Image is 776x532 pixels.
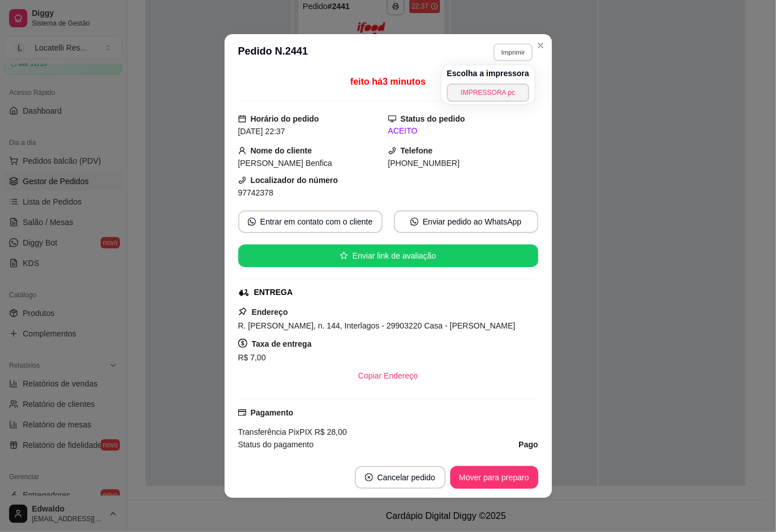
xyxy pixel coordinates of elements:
strong: Localizador do número [251,176,338,185]
div: ACEITO [388,125,538,137]
strong: Nome do cliente [251,146,312,155]
span: [PHONE_NUMBER] [388,159,460,168]
span: R$ 7,00 [238,353,266,362]
button: whats-appEnviar pedido ao WhatsApp [394,210,538,233]
span: Transferência Pix PIX [238,427,313,437]
h4: Escolha a impressora [447,68,529,79]
span: [DATE] 22:37 [238,127,285,136]
span: credit-card [238,409,246,417]
span: user [238,147,246,155]
strong: Endereço [252,307,288,317]
button: IMPRESSORA pc [447,84,529,102]
button: Mover para preparo [450,466,538,489]
span: phone [388,147,396,155]
button: Close [532,36,550,55]
strong: Telefone [401,146,433,155]
span: R$ 28,00 [313,427,347,437]
span: desktop [388,115,396,123]
span: pushpin [238,307,247,316]
button: close-circleCancelar pedido [355,466,446,489]
span: dollar [238,339,247,348]
button: whats-appEntrar em contato com o cliente [238,210,383,233]
button: Copiar Endereço [349,364,427,387]
span: whats-app [410,218,418,226]
span: feito há 3 minutos [350,77,425,86]
span: 97742378 [238,188,273,197]
span: phone [238,176,246,184]
span: close-circle [365,473,373,481]
span: calendar [238,115,246,123]
strong: Status do pedido [401,114,466,123]
span: star [340,252,348,260]
strong: Taxa de entrega [252,339,312,348]
strong: Horário do pedido [251,114,319,123]
span: Status do pagamento [238,438,314,451]
span: [PERSON_NAME] Benfica [238,159,333,168]
span: whats-app [248,218,256,226]
button: Imprimir [493,43,533,61]
span: R. [PERSON_NAME], n. 144, Interlagos - 29903220 Casa - [PERSON_NAME] [238,321,516,330]
button: starEnviar link de avaliação [238,244,538,267]
strong: Pago [518,440,538,449]
strong: Pagamento [251,408,293,417]
div: ENTREGA [254,286,293,298]
h3: Pedido N. 2441 [238,43,308,61]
